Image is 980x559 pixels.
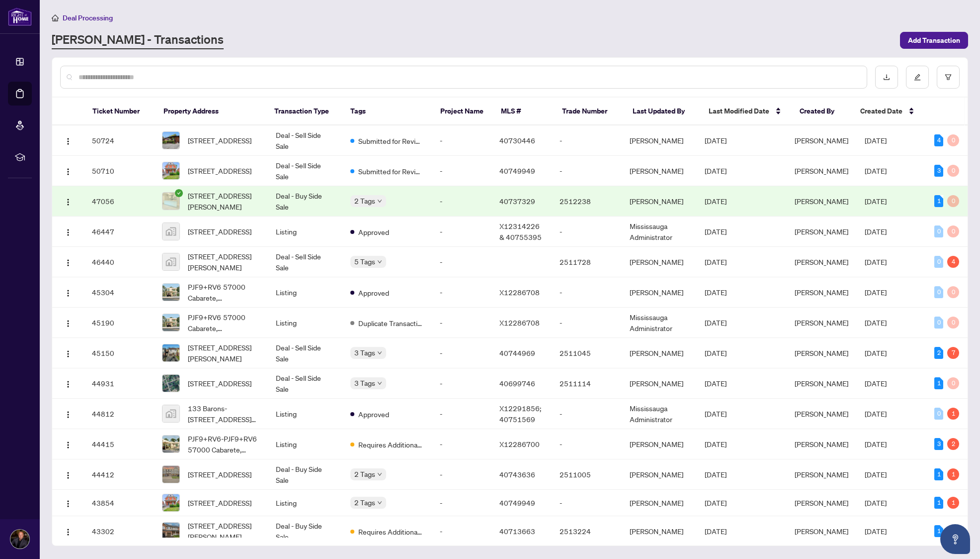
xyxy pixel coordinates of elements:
span: [DATE] [705,379,727,388]
img: logo [8,7,32,26]
span: edit [914,74,921,81]
img: thumbnail-img [163,253,179,270]
td: 45150 [84,338,154,368]
td: Mississauga Administrator [622,217,697,247]
div: 0 [947,195,959,207]
span: [STREET_ADDRESS][PERSON_NAME] [188,520,259,542]
td: 44812 [84,399,154,429]
th: Tags [342,98,432,125]
span: Approved [358,287,389,298]
td: 2511728 [552,247,622,277]
td: [PERSON_NAME] [622,186,697,217]
td: 50724 [84,125,154,156]
span: [PERSON_NAME] [795,348,848,357]
button: Logo [60,523,76,539]
span: [DATE] [865,440,887,448]
img: Logo [64,380,72,388]
span: [DATE] [865,470,887,479]
span: 2 Tags [354,497,375,508]
span: [DATE] [865,348,887,357]
td: 43302 [84,516,154,547]
span: [DATE] [705,227,727,236]
div: 1 [934,497,943,509]
td: - [432,516,492,547]
img: Logo [64,259,72,267]
div: 4 [947,256,959,268]
img: Logo [64,500,72,508]
td: Listing [268,277,343,308]
td: 46447 [84,217,154,247]
span: [DATE] [865,379,887,388]
span: PJF9+RV6-PJF9+RV6 57000 Cabarete, [GEOGRAPHIC_DATA], [GEOGRAPHIC_DATA] [188,433,259,455]
td: - [552,308,622,338]
td: Deal - Sell Side Sale [268,247,343,277]
span: [PERSON_NAME] [795,197,848,206]
span: [PERSON_NAME] [795,136,848,145]
span: [PERSON_NAME] [795,440,848,448]
button: Logo [60,495,76,511]
img: Logo [64,350,72,358]
div: 4 [934,134,943,146]
span: [DATE] [705,257,727,266]
td: - [432,217,492,247]
img: thumbnail-img [163,314,179,331]
span: down [377,350,382,355]
span: [PERSON_NAME] [795,166,848,175]
div: 1 [947,468,959,480]
td: - [432,277,492,308]
span: [DATE] [865,498,887,507]
span: [DATE] [705,440,727,448]
span: [PERSON_NAME] [795,318,848,327]
span: [DATE] [865,136,887,145]
img: Logo [64,320,72,328]
span: [DATE] [865,527,887,536]
div: 0 [934,317,943,329]
td: 47056 [84,186,154,217]
span: [STREET_ADDRESS][PERSON_NAME] [188,190,259,212]
div: 2 [947,438,959,450]
div: 1 [934,195,943,207]
div: 0 [947,165,959,177]
img: thumbnail-img [163,375,179,392]
span: [DATE] [705,527,727,536]
td: - [552,429,622,459]
td: 50710 [84,156,154,186]
div: 0 [947,225,959,237]
span: 40749949 [499,498,535,507]
td: [PERSON_NAME] [622,125,697,156]
button: Logo [60,284,76,300]
img: thumbnail-img [163,344,179,361]
td: - [432,308,492,338]
div: 7 [947,347,959,359]
div: 0 [934,256,943,268]
span: filter [945,74,952,81]
span: [STREET_ADDRESS] [188,469,251,480]
td: [PERSON_NAME] [622,459,697,490]
th: MLS # [493,98,554,125]
span: X12314226 & 40755395 [499,222,542,241]
td: [PERSON_NAME] [622,277,697,308]
span: 3 Tags [354,377,375,389]
td: [PERSON_NAME] [622,247,697,277]
td: Listing [268,429,343,459]
span: [DATE] [865,227,887,236]
span: [DATE] [865,197,887,206]
span: [DATE] [865,257,887,266]
td: - [432,247,492,277]
td: - [432,125,492,156]
td: 2511114 [552,368,622,399]
span: Add Transaction [908,32,960,48]
button: download [875,66,898,89]
img: thumbnail-img [163,284,179,301]
span: down [377,199,382,204]
button: Logo [60,315,76,331]
span: [DATE] [865,409,887,418]
span: check-circle [175,189,183,197]
td: Deal - Sell Side Sale [268,338,343,368]
span: Submitted for Review [358,135,423,146]
td: 45304 [84,277,154,308]
span: Duplicate Transaction [358,318,423,329]
span: [DATE] [705,470,727,479]
button: edit [906,66,929,89]
td: [PERSON_NAME] [622,156,697,186]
